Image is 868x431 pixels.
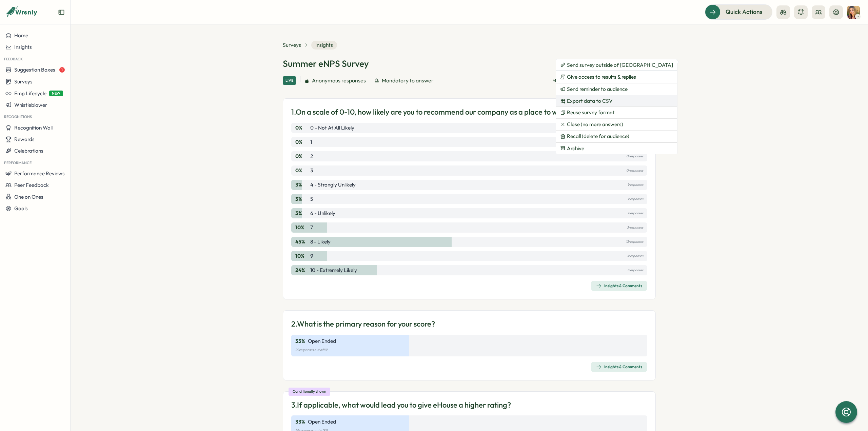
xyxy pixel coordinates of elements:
[58,9,65,16] button: Expand sidebar
[14,182,49,188] span: Peer Feedback
[310,124,354,132] p: 0 - Not at all likely
[556,143,677,154] button: Archive
[312,76,366,85] span: Anonymous responses
[556,107,677,118] button: Reuse survey format
[14,44,32,50] span: Insights
[291,107,605,117] p: 1. On a scale of 0-10, how likely are you to recommend our company as a place to work to friends?
[295,124,309,132] p: 0 %
[283,41,301,49] a: Surveys
[310,238,331,246] p: 8 - Likely
[310,210,335,217] p: 6 - Unlikely
[627,252,643,260] p: 3 responses
[556,71,677,83] button: Give access to results & replies
[567,62,673,68] span: Send survey outside of [GEOGRAPHIC_DATA]
[295,267,309,274] p: 24 %
[567,74,636,80] span: Give access to results & replies
[59,67,65,73] span: 1
[591,281,647,291] button: Insights & Comments
[567,145,584,152] span: Archive
[295,418,305,426] p: 33 %
[310,153,313,160] p: 2
[310,224,313,231] p: 7
[626,238,643,246] p: 13 responses
[626,153,643,160] p: 0 responses
[14,78,33,85] span: Surveys
[308,337,336,345] p: Open Ended
[567,121,623,128] span: Close (no more answers)
[295,224,309,231] p: 10 %
[291,319,435,329] p: 2. What is the primary reason for your score?
[14,194,43,200] span: One on Ones
[310,252,313,260] p: 9
[556,119,677,130] button: Close (no more answers)
[847,6,860,19] img: Tarin O'Neill
[14,32,28,39] span: Home
[14,170,65,177] span: Performance Reviews
[567,133,629,139] span: Recall (delete for audience)
[567,110,615,116] span: Reuse survey format
[627,267,643,274] p: 7 responses
[556,59,677,71] button: Send survey outside of [GEOGRAPHIC_DATA]
[14,148,43,154] span: Celebrations
[295,153,309,160] p: 0 %
[556,131,677,142] button: Recall (delete for audience)
[14,136,35,142] span: Rewards
[556,95,677,107] button: Export data to CSV
[310,181,356,189] p: 4 - Strongly Unlikely
[556,83,677,95] button: Send reminder to audience
[310,167,313,174] p: 3
[49,91,63,96] span: NEW
[295,210,309,217] p: 3 %
[310,138,312,146] p: 1
[283,76,296,85] div: Live
[628,195,643,203] p: 1 responses
[311,41,337,50] span: Insights
[310,267,357,274] p: 10 - Extremely likely
[295,238,309,246] p: 45 %
[283,58,369,70] h1: Summer eNPS Survey
[705,4,772,19] button: Quick Actions
[628,210,643,217] p: 1 responses
[596,283,642,289] div: Insights & Comments
[295,167,309,174] p: 0 %
[14,102,47,108] span: Whistleblower
[596,364,642,370] div: Insights & Comments
[626,167,643,174] p: 0 responses
[289,388,330,396] div: Conditionally shown
[295,252,309,260] p: 10 %
[295,337,305,345] p: 33 %
[567,98,613,104] span: Export data to CSV
[567,86,628,92] span: Send reminder to audience
[295,181,309,189] p: 3 %
[14,205,28,212] span: Goals
[14,124,53,131] span: Recognition Wall
[14,90,46,97] span: Emp Lifecycle
[308,418,336,426] p: Open Ended
[295,195,309,203] p: 3 %
[295,346,643,354] p: 29 responses out of 89
[627,224,643,231] p: 3 responses
[382,76,434,85] span: Mandatory to answer
[726,7,763,16] span: Quick Actions
[552,78,612,84] p: Managed by
[291,400,511,410] p: 3. If applicable, what would lead you to give eHouse a higher rating?
[295,138,309,146] p: 0 %
[14,66,55,73] span: Suggestion Boxes
[591,362,647,372] button: Insights & Comments
[310,195,313,203] p: 5
[628,181,643,189] p: 1 responses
